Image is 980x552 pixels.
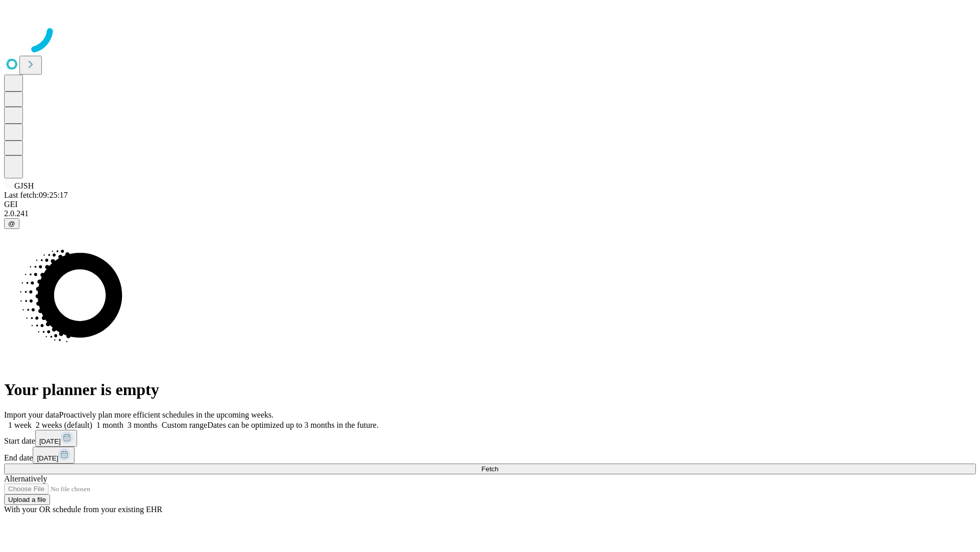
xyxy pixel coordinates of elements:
[8,421,32,429] span: 1 week
[4,209,976,218] div: 2.0.241
[4,464,976,474] button: Fetch
[39,438,61,445] span: [DATE]
[14,181,34,190] span: GJSH
[4,380,976,399] h1: Your planner is empty
[35,430,77,447] button: [DATE]
[4,410,59,419] span: Import your data
[4,191,68,199] span: Last fetch: 09:25:17
[37,454,58,462] span: [DATE]
[4,505,162,514] span: With your OR schedule from your existing EHR
[8,220,15,227] span: @
[4,447,976,464] div: End date
[162,421,207,429] span: Custom range
[4,218,19,229] button: @
[207,421,378,429] span: Dates can be optimized up to 3 months in the future.
[36,421,92,429] span: 2 weeks (default)
[4,430,976,447] div: Start date
[59,410,274,419] span: Proactively plan more efficient schedules in the upcoming weeks.
[481,465,498,473] span: Fetch
[33,447,75,464] button: [DATE]
[4,494,50,505] button: Upload a file
[96,421,124,429] span: 1 month
[128,421,158,429] span: 3 months
[4,474,47,483] span: Alternatively
[4,200,976,209] div: GEI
